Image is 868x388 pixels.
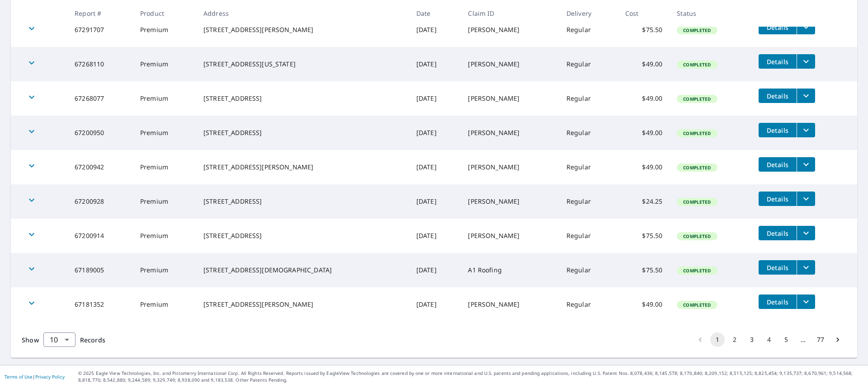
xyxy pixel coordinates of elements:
td: Regular [559,116,618,150]
td: Regular [559,253,618,287]
div: … [796,335,811,344]
td: 67268077 [67,81,133,116]
span: Show [22,336,39,344]
button: filesDropdownBtn-67268110 [797,54,815,69]
span: Completed [678,233,716,239]
span: Completed [678,267,716,274]
button: detailsBtn-67189005 [759,260,797,275]
span: Details [764,298,791,306]
td: [DATE] [409,47,461,81]
span: Details [764,23,791,32]
td: $49.00 [618,116,670,150]
td: [DATE] [409,253,461,287]
div: [STREET_ADDRESS] [203,231,402,240]
span: Records [80,336,105,344]
td: Premium [133,150,196,184]
td: Premium [133,184,196,219]
td: 67200928 [67,184,133,219]
td: [PERSON_NAME] [461,184,559,219]
td: Regular [559,219,618,253]
a: Terms of Use [5,374,33,380]
span: Completed [678,61,716,68]
button: page 1 [710,332,725,347]
button: detailsBtn-67200914 [759,226,797,240]
span: Details [764,92,791,100]
td: Premium [133,47,196,81]
td: [PERSON_NAME] [461,219,559,253]
td: Regular [559,150,618,184]
p: © 2025 Eagle View Technologies, Inc. and Pictometry International Corp. All Rights Reserved. Repo... [78,370,863,383]
td: $49.00 [618,47,670,81]
div: [STREET_ADDRESS] [203,94,402,103]
span: Completed [678,130,716,136]
td: Regular [559,81,618,116]
td: [PERSON_NAME] [461,13,559,47]
td: [DATE] [409,116,461,150]
td: $49.00 [618,150,670,184]
td: 67181352 [67,287,133,322]
td: [PERSON_NAME] [461,47,559,81]
nav: pagination navigation [692,332,846,347]
td: $75.50 [618,13,670,47]
button: filesDropdownBtn-67200950 [797,123,815,137]
td: [DATE] [409,81,461,116]
div: [STREET_ADDRESS] [203,128,402,137]
p: | [5,374,65,379]
button: detailsBtn-67181352 [759,295,797,309]
span: Details [764,57,791,66]
td: Premium [133,116,196,150]
span: Completed [678,199,716,205]
button: Go to next page [830,332,845,347]
button: Go to page 2 [727,332,742,347]
td: Regular [559,287,618,322]
td: [DATE] [409,13,461,47]
td: $75.50 [618,219,670,253]
button: Go to page 3 [745,332,759,347]
span: Details [764,195,791,203]
button: filesDropdownBtn-67268077 [797,89,815,103]
td: [DATE] [409,287,461,322]
button: detailsBtn-67200942 [759,157,797,172]
button: filesDropdownBtn-67200914 [797,226,815,240]
td: 67268110 [67,47,133,81]
button: Go to page 5 [779,332,793,347]
td: $24.25 [618,184,670,219]
td: $49.00 [618,287,670,322]
button: filesDropdownBtn-67200928 [797,192,815,206]
button: Go to page 4 [762,332,776,347]
td: Regular [559,47,618,81]
td: $75.50 [618,253,670,287]
div: [STREET_ADDRESS] [203,197,402,206]
div: [STREET_ADDRESS][PERSON_NAME] [203,163,402,172]
div: Show 10 records [43,332,75,347]
td: Premium [133,287,196,322]
button: filesDropdownBtn-67200942 [797,157,815,172]
span: Completed [678,302,716,308]
button: Go to page 77 [813,332,828,347]
button: detailsBtn-67200928 [759,192,797,206]
td: 67291707 [67,13,133,47]
button: filesDropdownBtn-67181352 [797,295,815,309]
td: Regular [559,184,618,219]
div: [STREET_ADDRESS][US_STATE] [203,60,402,69]
td: 67200950 [67,116,133,150]
button: detailsBtn-67291707 [759,20,797,34]
div: [STREET_ADDRESS][PERSON_NAME] [203,300,402,309]
td: Regular [559,13,618,47]
td: [PERSON_NAME] [461,287,559,322]
span: Details [764,160,791,169]
span: Completed [678,27,716,33]
td: 67200914 [67,219,133,253]
span: Details [764,126,791,135]
td: [DATE] [409,150,461,184]
button: detailsBtn-67200950 [759,123,797,137]
button: filesDropdownBtn-67291707 [797,20,815,34]
div: 10 [43,327,75,352]
button: detailsBtn-67268110 [759,54,797,69]
span: Completed [678,164,716,171]
td: Premium [133,81,196,116]
td: Premium [133,13,196,47]
td: 67189005 [67,253,133,287]
div: [STREET_ADDRESS][PERSON_NAME] [203,25,402,34]
td: [PERSON_NAME] [461,81,559,116]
